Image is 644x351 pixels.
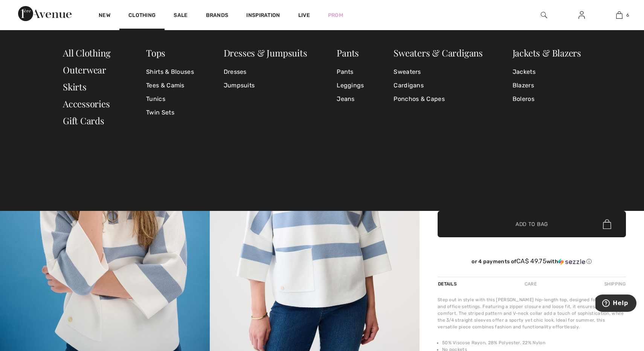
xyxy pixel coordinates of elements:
a: Sale [174,12,188,20]
a: Cardigans [394,79,483,92]
a: Dresses & Jumpsuits [224,47,307,59]
div: Care [518,277,543,291]
a: Twin Sets [146,106,194,119]
a: Tunics [146,92,194,106]
img: My Bag [616,11,623,20]
img: 1ère Avenue [18,6,72,21]
a: Jumpsuits [224,79,307,92]
a: Blazers [513,79,581,92]
span: 6 [626,12,629,18]
img: search the website [541,11,547,20]
img: Sezzle [558,258,585,265]
a: Jeans [337,92,364,106]
img: My Info [578,11,585,20]
div: Details [438,277,459,291]
span: Inspiration [246,12,280,20]
a: Clothing [128,12,156,20]
span: Add to Bag [516,220,548,228]
a: Pants [337,65,364,79]
a: Jackets & Blazers [513,47,581,59]
a: 6 [601,11,638,20]
a: Ponchos & Capes [394,92,483,106]
a: Live [298,11,310,19]
a: Gift Cards [63,114,104,127]
a: Tops [146,47,165,59]
a: Dresses [224,65,307,79]
a: Sweaters [394,65,483,79]
a: Leggings [337,79,364,92]
a: Shirts & Blouses [146,65,194,79]
div: Step out in style with this [PERSON_NAME] hip-length top, designed for both casual and office set... [438,296,626,330]
div: or 4 payments ofCA$ 49.75withSezzle Click to learn more about Sezzle [438,258,626,268]
a: Prom [328,11,343,19]
a: Sweaters & Cardigans [394,47,483,59]
li: 50% Viscose Rayon, 28% Polyester, 22% Nylon [442,339,626,346]
a: Tees & Camis [146,79,194,92]
img: Bag.svg [603,219,611,229]
a: New [99,12,110,20]
a: Boleros [513,92,581,106]
div: or 4 payments of with [438,258,626,265]
a: Jackets [513,65,581,79]
a: Sign In [572,11,591,20]
span: CA$ 49.75 [516,257,546,265]
a: Skirts [63,81,87,93]
a: Accessories [63,98,110,110]
a: All Clothing [63,47,110,59]
a: Brands [206,12,229,20]
a: Pants [337,47,359,59]
a: Outerwear [63,64,106,76]
button: Add to Bag [438,211,626,237]
iframe: Opens a widget where you can find more information [595,295,636,313]
div: Shipping [603,277,626,291]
